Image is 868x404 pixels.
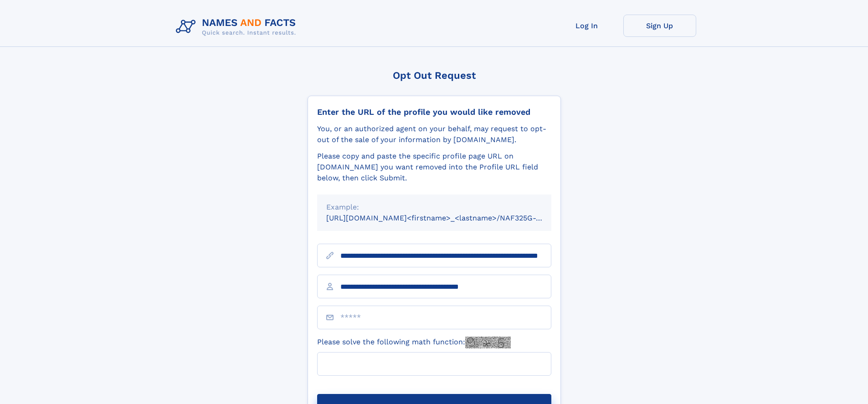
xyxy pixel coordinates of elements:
label: Please solve the following math function: [317,337,511,348]
div: You, or an authorized agent on your behalf, may request to opt-out of the sale of your informatio... [317,123,551,145]
div: Enter the URL of the profile you would like removed [317,107,551,117]
div: Please copy and paste the specific profile page URL on [DOMAIN_NAME] you want removed into the Pr... [317,151,551,184]
div: Opt Out Request [308,70,561,81]
a: Sign Up [623,15,696,37]
img: Logo Names and Facts [172,15,303,39]
a: Log In [550,15,623,37]
div: Example: [326,202,542,213]
small: [URL][DOMAIN_NAME]<firstname>_<lastname>/NAF325G-xxxxxxxx [326,214,569,222]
